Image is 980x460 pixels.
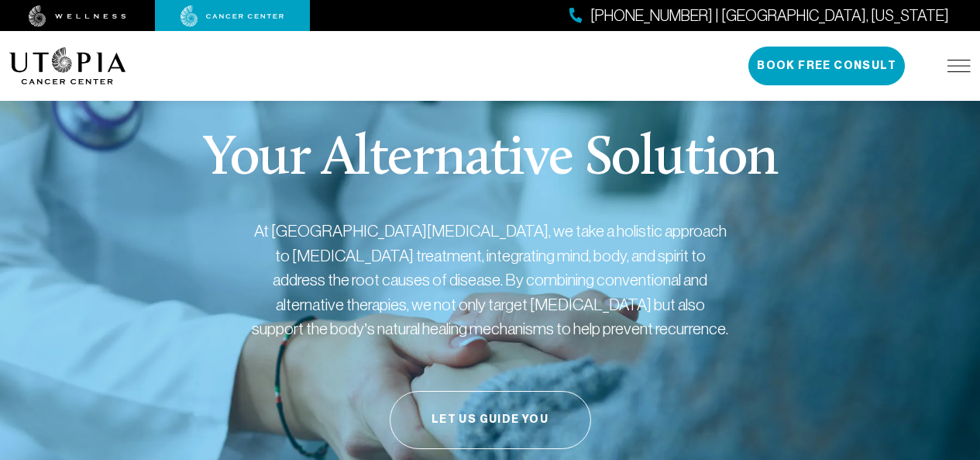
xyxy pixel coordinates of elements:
[29,5,126,27] img: wellness
[748,47,905,85] button: Book Free Consult
[181,5,284,27] img: cancer center
[590,5,949,27] span: [PHONE_NUMBER] | [GEOGRAPHIC_DATA], [US_STATE]
[250,219,731,341] p: At [GEOGRAPHIC_DATA][MEDICAL_DATA], we take a holistic approach to [MEDICAL_DATA] treatment, inte...
[947,60,971,72] img: icon-hamburger
[202,132,778,188] p: Your Alternative Solution
[9,47,126,85] img: logo
[569,5,949,27] a: [PHONE_NUMBER] | [GEOGRAPHIC_DATA], [US_STATE]
[390,391,591,449] button: Let Us Guide You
